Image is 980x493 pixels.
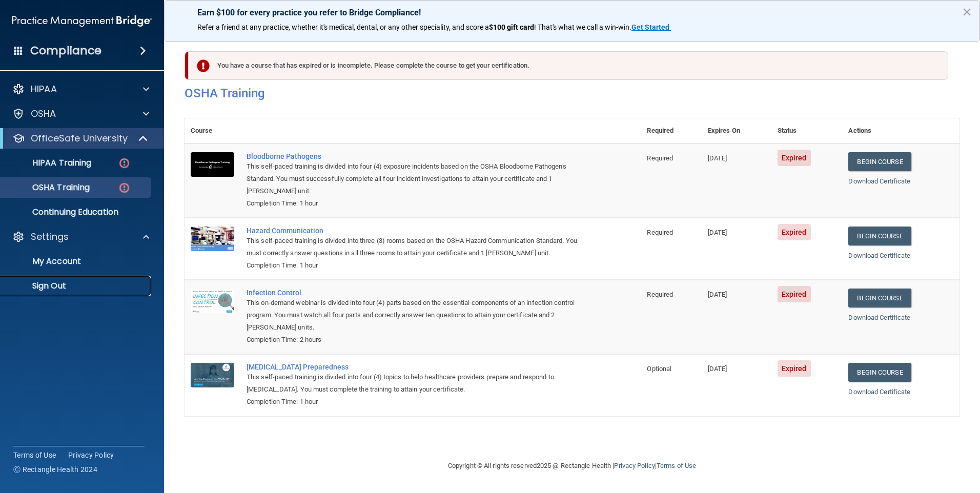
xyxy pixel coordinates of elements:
div: You have a course that has expired or is incomplete. Please complete the course to get your certi... [189,51,948,80]
th: Course [185,118,240,143]
span: Expired [778,150,811,166]
h4: OSHA Training [185,86,959,100]
a: Get Started [631,23,671,31]
span: Ⓒ Rectangle Health 2024 [13,464,97,475]
th: Required [641,118,701,143]
span: Expired [778,286,811,302]
a: Privacy Policy [68,450,114,460]
p: Earn $100 for every practice you refer to Bridge Compliance! [197,8,947,17]
p: HIPAA Training [7,158,91,168]
a: OfficeSafe University [12,132,149,145]
span: ! That's what we call a win-win. [534,23,631,31]
div: This self-paced training is divided into four (4) topics to help healthcare providers prepare and... [247,371,589,396]
span: Required [647,291,673,298]
a: Settings [12,231,149,243]
th: Status [771,118,843,143]
div: This self-paced training is divided into four (4) exposure incidents based on the OSHA Bloodborne... [247,160,589,197]
img: danger-circle.6113f641.png [118,181,131,194]
th: Actions [842,118,959,143]
img: exclamation-circle-solid-danger.72ef9ffc.png [197,59,210,72]
div: Copyright © All rights reserved 2025 @ Rectangle Health | | [385,449,759,482]
a: HIPAA [12,83,149,95]
a: Terms of Use [13,450,56,460]
strong: $100 gift card [489,23,534,31]
th: Expires On [702,118,771,143]
span: [DATE] [708,229,727,236]
a: Download Certificate [848,314,910,321]
p: Continuing Education [7,207,147,217]
h4: Compliance [30,44,101,58]
span: [DATE] [708,154,727,162]
a: Download Certificate [848,252,910,259]
a: Hazard Communication [247,227,589,235]
span: Required [647,154,673,162]
p: OSHA Training [7,182,90,193]
a: Privacy Policy [614,462,655,469]
a: [MEDICAL_DATA] Preparedness [247,363,589,371]
a: Begin Course [848,289,911,307]
a: Begin Course [848,227,911,245]
p: HIPAA [31,83,57,95]
strong: Get Started [631,23,669,31]
a: Begin Course [848,152,911,171]
a: OSHA [12,108,149,120]
a: Download Certificate [848,388,910,396]
div: Completion Time: 1 hour [247,197,589,210]
span: [DATE] [708,291,727,298]
a: Terms of Use [657,462,696,469]
a: Download Certificate [848,177,910,185]
button: Close [962,4,972,20]
div: This self-paced training is divided into three (3) rooms based on the OSHA Hazard Communication S... [247,235,589,259]
div: Completion Time: 1 hour [247,396,589,408]
span: Expired [778,360,811,377]
p: OfficeSafe University [31,132,128,145]
span: Optional [647,365,671,373]
span: Refer a friend at any practice, whether it's medical, dental, or any other speciality, and score a [197,23,489,31]
img: danger-circle.6113f641.png [118,157,131,170]
p: Settings [31,231,69,243]
p: OSHA [31,108,56,120]
p: My Account [7,256,147,266]
a: Begin Course [848,363,911,382]
span: Expired [778,224,811,240]
span: [DATE] [708,365,727,373]
div: Completion Time: 1 hour [247,259,589,272]
div: This on-demand webinar is divided into four (4) parts based on the essential components of an inf... [247,297,589,334]
p: Sign Out [7,281,147,291]
a: Infection Control [247,289,589,297]
span: Required [647,229,673,236]
img: PMB logo [12,11,152,31]
div: Completion Time: 2 hours [247,334,589,346]
a: Bloodborne Pathogens [247,152,589,160]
